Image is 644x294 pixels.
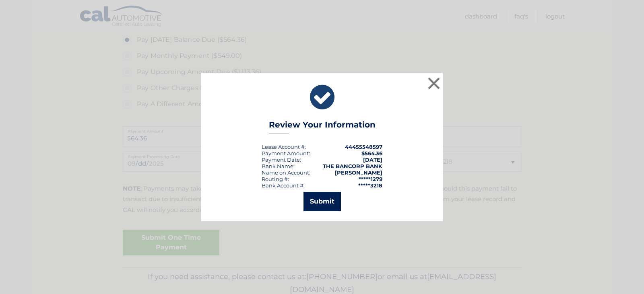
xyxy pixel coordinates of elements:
[345,144,382,150] strong: 44455548597
[335,169,382,176] strong: [PERSON_NAME]
[363,156,382,163] span: [DATE]
[262,182,305,189] div: Bank Account #:
[262,169,310,176] div: Name on Account:
[303,192,341,211] button: Submit
[323,163,382,169] strong: THE BANCORP BANK
[262,176,289,182] div: Routing #:
[426,75,442,91] button: ×
[269,120,376,134] h3: Review Your Information
[262,156,301,163] div: :
[262,150,310,156] div: Payment Amount:
[262,163,295,169] div: Bank Name:
[262,156,300,163] span: Payment Date
[361,150,382,156] span: $564.36
[262,144,306,150] div: Lease Account #:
